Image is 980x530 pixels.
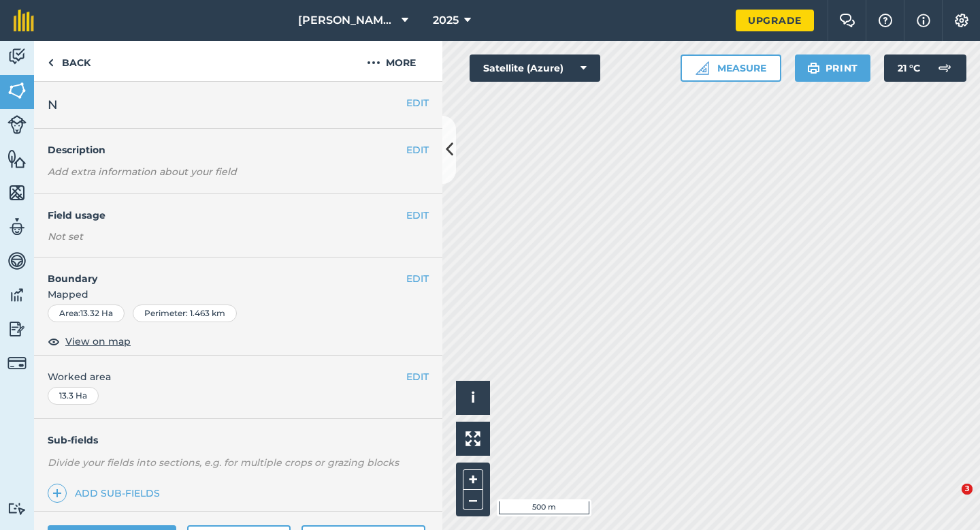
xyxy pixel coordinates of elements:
[7,80,27,101] img: svg+xml;base64,PHN2ZyB4bWxucz0iaHR0cDovL3d3dy53My5vcmcvMjAwMC9zdmciIHdpZHRoPSI1NiIgaGVpZ2h0PSI2MC...
[7,251,27,271] img: svg+xml;base64,PD94bWwgdmVyc2lvbj0iMS4wIiBlbmNvZGluZz0idXRmLTgiPz4KPCEtLSBHZW5lcmF0b3I6IEFkb2JlIE...
[65,334,131,349] span: View on map
[471,389,475,406] span: i
[7,217,27,237] img: svg+xml;base64,PD94bWwgdmVyc2lvbj0iMS4wIiBlbmNvZGluZz0idXRmLTgiPz4KPCEtLSBHZW5lcmF0b3I6IEFkb2JlIE...
[406,142,429,157] button: EDIT
[470,54,600,82] button: Satellite (Azure)
[133,305,237,322] div: Perimeter : 1.463 km
[681,54,781,82] button: Measure
[433,12,459,29] span: 2025
[7,149,27,169] img: svg+xml;base64,PHN2ZyB4bWxucz0iaHR0cDovL3d3dy53My5vcmcvMjAwMC9zdmciIHdpZHRoPSI1NiIgaGVpZ2h0PSI2MC...
[340,41,442,81] button: More
[463,490,483,510] button: –
[48,95,58,114] span: N
[48,54,54,71] img: svg+xml;base64,PHN2ZyB4bWxucz0iaHR0cDovL3d3dy53My5vcmcvMjAwMC9zdmciIHdpZHRoPSI5IiBoZWlnaHQ9IjI0Ii...
[367,54,380,71] img: svg+xml;base64,PHN2ZyB4bWxucz0iaHR0cDovL3d3dy53My5vcmcvMjAwMC9zdmciIHdpZHRoPSIyMCIgaGVpZ2h0PSIyNC...
[34,258,406,286] h4: Boundary
[456,381,490,415] button: i
[807,60,820,76] img: svg+xml;base64,PHN2ZyB4bWxucz0iaHR0cDovL3d3dy53My5vcmcvMjAwMC9zdmciIHdpZHRoPSIxOSIgaGVpZ2h0PSIyNC...
[406,369,429,384] button: EDIT
[7,354,27,373] img: svg+xml;base64,PD94bWwgdmVyc2lvbj0iMS4wIiBlbmNvZGluZz0idXRmLTgiPz4KPCEtLSBHZW5lcmF0b3I6IEFkb2JlIE...
[7,502,27,515] img: svg+xml;base64,PD94bWwgdmVyc2lvbj0iMS4wIiBlbmNvZGluZz0idXRmLTgiPz4KPCEtLSBHZW5lcmF0b3I6IEFkb2JlIE...
[48,369,429,384] span: Worked area
[7,319,27,339] img: svg+xml;base64,PD94bWwgdmVyc2lvbj0iMS4wIiBlbmNvZGluZz0idXRmLTgiPz4KPCEtLSBHZW5lcmF0b3I6IEFkb2JlIE...
[736,10,814,31] a: Upgrade
[795,54,871,82] button: Print
[406,95,429,110] button: EDIT
[48,484,165,503] a: Add sub-fields
[48,387,99,405] div: 13.3 Ha
[48,333,131,349] button: View on map
[839,14,855,27] img: Two speech bubbles overlapping with the left bubble in the forefront
[884,54,966,82] button: 21 °C
[917,12,930,29] img: svg+xml;base64,PHN2ZyB4bWxucz0iaHR0cDovL3d3dy53My5vcmcvMjAwMC9zdmciIHdpZHRoPSIxNyIgaGVpZ2h0PSIxNy...
[34,41,104,81] a: Back
[48,142,429,157] h4: Description
[898,54,920,82] span: 21 ° C
[34,433,442,448] h4: Sub-fields
[48,166,237,178] em: Add extra information about your field
[34,287,442,302] span: Mapped
[953,14,970,27] img: A cog icon
[877,14,894,27] img: A question mark icon
[298,12,396,29] span: [PERSON_NAME] & Sons
[463,469,483,490] button: +
[934,484,966,516] iframe: Intercom live chat
[48,456,399,469] em: Divide your fields into sections, e.g. for multiple crops or grazing blocks
[465,431,480,446] img: Four arrows, one pointing top left, one top right, one bottom right and the last bottom left
[14,10,34,31] img: fieldmargin Logo
[48,230,429,243] div: Not set
[48,333,60,349] img: svg+xml;base64,PHN2ZyB4bWxucz0iaHR0cDovL3d3dy53My5vcmcvMjAwMC9zdmciIHdpZHRoPSIxOCIgaGVpZ2h0PSIyNC...
[48,208,406,223] h4: Field usage
[696,61,709,75] img: Ruler icon
[7,46,27,67] img: svg+xml;base64,PD94bWwgdmVyc2lvbj0iMS4wIiBlbmNvZGluZz0idXRmLTgiPz4KPCEtLSBHZW5lcmF0b3I6IEFkb2JlIE...
[48,305,125,322] div: Area : 13.32 Ha
[406,208,429,223] button: EDIT
[962,484,973,495] span: 3
[406,271,429,286] button: EDIT
[931,54,958,82] img: svg+xml;base64,PD94bWwgdmVyc2lvbj0iMS4wIiBlbmNvZGluZz0idXRmLTgiPz4KPCEtLSBHZW5lcmF0b3I6IEFkb2JlIE...
[7,183,27,203] img: svg+xml;base64,PHN2ZyB4bWxucz0iaHR0cDovL3d3dy53My5vcmcvMjAwMC9zdmciIHdpZHRoPSI1NiIgaGVpZ2h0PSI2MC...
[52,485,62,501] img: svg+xml;base64,PHN2ZyB4bWxucz0iaHR0cDovL3d3dy53My5vcmcvMjAwMC9zdmciIHdpZHRoPSIxNCIgaGVpZ2h0PSIyNC...
[7,285,27,305] img: svg+xml;base64,PD94bWwgdmVyc2lvbj0iMS4wIiBlbmNvZGluZz0idXRmLTgiPz4KPCEtLSBHZW5lcmF0b3I6IEFkb2JlIE...
[7,115,27,134] img: svg+xml;base64,PD94bWwgdmVyc2lvbj0iMS4wIiBlbmNvZGluZz0idXRmLTgiPz4KPCEtLSBHZW5lcmF0b3I6IEFkb2JlIE...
